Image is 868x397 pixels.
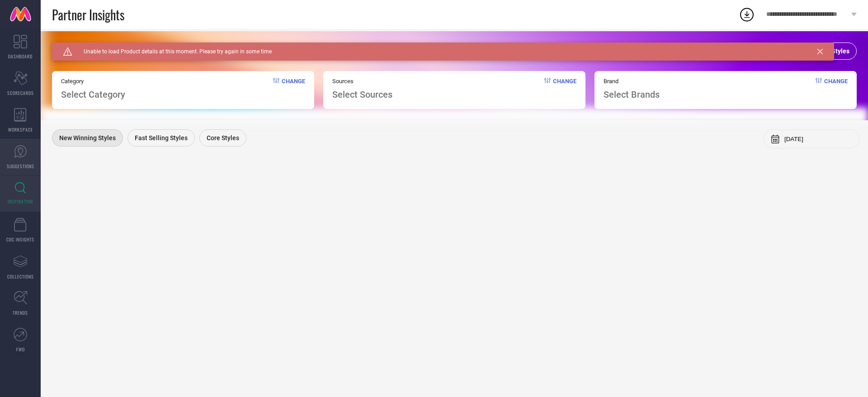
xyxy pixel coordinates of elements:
[332,78,392,85] span: Sources
[59,134,116,142] span: New Winning Styles
[72,48,272,55] span: Unable to load Product details at this moment. Please try again in some time
[8,53,33,60] span: DASHBOARD
[7,273,34,280] span: COLLECTIONS
[332,89,392,100] span: Select Sources
[6,236,34,243] span: CDC INSIGHTS
[135,134,188,142] span: Fast Selling Styles
[8,198,33,205] span: INSPIRATION
[16,346,25,353] span: FWD
[604,89,660,100] span: Select Brands
[13,309,28,316] span: TRENDS
[7,163,34,170] span: SUGGESTIONS
[8,126,33,133] span: WORKSPACE
[282,78,305,100] span: Change
[824,78,848,100] span: Change
[739,6,755,23] div: Open download list
[61,78,125,85] span: Category
[604,78,660,85] span: Brand
[207,134,239,142] span: Core Styles
[784,136,852,142] input: Select month
[553,78,576,100] span: Change
[61,89,125,100] span: Select Category
[7,90,34,96] span: SCORECARDS
[52,5,124,24] span: Partner Insights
